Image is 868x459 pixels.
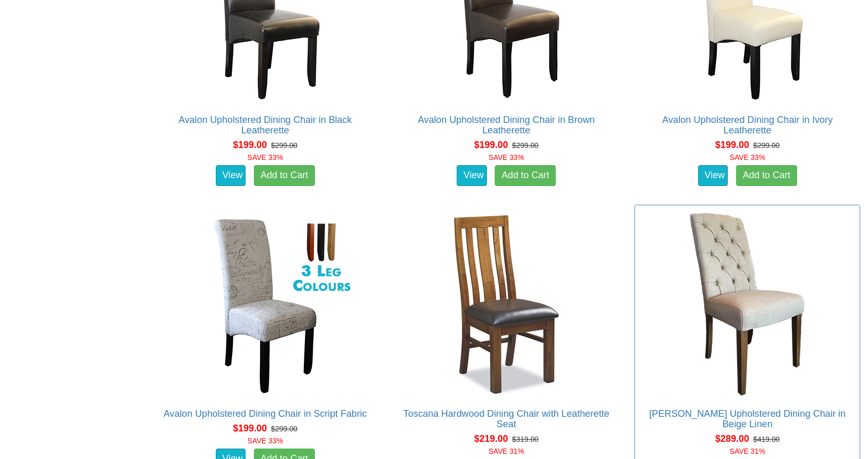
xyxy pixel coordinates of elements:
a: Avalon Upholstered Dining Chair in Ivory Leatherette [662,115,833,135]
del: $299.00 [512,141,539,150]
span: $199.00 [715,140,749,150]
a: View [698,165,728,186]
img: Avalon Upholstered Dining Chair in Script Fabric [172,210,359,398]
del: $419.00 [753,435,780,443]
a: View [457,165,487,186]
img: Felice Upholstered Dining Chair in Beige Linen [654,210,841,398]
font: SAVE 31% [488,447,524,455]
span: $289.00 [715,433,749,444]
a: [PERSON_NAME] Upholstered Dining Chair in Beige Linen [649,408,846,429]
font: SAVE 31% [730,447,765,455]
del: $319.00 [512,435,539,443]
img: Toscana Hardwood Dining Chair with Leatherette Seat [412,210,600,398]
a: Avalon Upholstered Dining Chair in Brown Leatherette [418,115,595,135]
font: SAVE 33% [488,153,524,162]
span: $199.00 [474,140,508,150]
font: SAVE 33% [730,153,765,162]
del: $299.00 [271,141,298,150]
span: $199.00 [233,140,267,150]
a: Toscana Hardwood Dining Chair with Leatherette Seat [404,408,609,429]
a: View [216,165,246,186]
a: Avalon Upholstered Dining Chair in Script Fabric [164,408,367,419]
a: Add to Cart [495,165,556,186]
a: Add to Cart [736,165,797,186]
del: $299.00 [753,141,780,150]
del: $299.00 [271,425,298,433]
a: Avalon Upholstered Dining Chair in Black Leatherette [179,115,352,135]
span: $219.00 [474,433,508,444]
span: $199.00 [233,423,267,433]
font: SAVE 33% [248,153,283,162]
font: SAVE 33% [248,437,283,445]
a: Add to Cart [254,165,315,186]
